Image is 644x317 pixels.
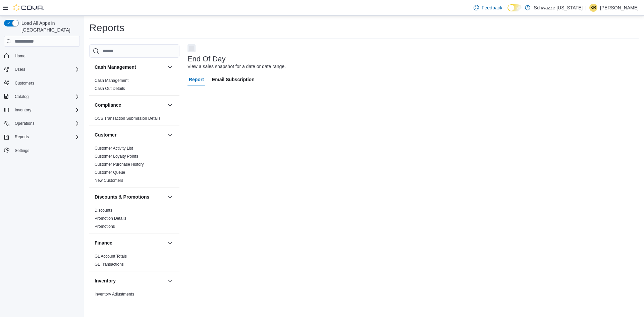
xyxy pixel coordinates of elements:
span: Email Subscription [212,73,255,86]
a: New Customers [95,178,123,183]
h3: Finance [95,240,112,246]
a: Cash Out Details [95,86,125,91]
span: Cash Out Details [95,86,125,91]
a: Customer Activity List [95,146,133,151]
button: Finance [95,240,165,246]
a: Discounts [95,208,112,213]
span: Customers [15,81,34,86]
button: Compliance [95,102,165,108]
span: Customer Activity List [95,146,133,151]
button: Customers [1,78,83,88]
span: Settings [15,148,29,153]
div: Finance [89,252,179,271]
span: Home [12,51,80,60]
img: Cova [13,4,44,11]
h1: Reports [89,21,124,35]
h3: Inventory [95,277,116,284]
span: Promotions [95,224,115,229]
span: Promotion Details [95,216,126,221]
h3: End Of Day [187,55,226,63]
div: Customer [89,144,179,187]
h3: Customer [95,131,116,138]
span: Home [15,53,25,59]
span: GL Transactions [95,262,124,267]
a: GL Transactions [95,262,124,267]
button: Operations [1,119,83,128]
button: Cash Management [166,63,174,71]
h3: Cash Management [95,64,136,70]
span: Users [15,67,25,72]
input: Dark Mode [507,4,522,11]
span: Report [189,73,204,86]
button: Customer [166,131,174,139]
a: Settings [12,147,32,155]
span: Users [12,65,80,73]
span: Reports [12,133,80,141]
button: Cash Management [95,64,165,70]
p: [PERSON_NAME] [600,4,639,12]
span: Load All Apps in [GEOGRAPHIC_DATA] [19,20,80,33]
button: Home [1,51,83,60]
div: Compliance [89,114,179,125]
span: KR [591,4,596,12]
span: Inventory Adjustments [95,292,134,297]
a: Promotions [95,224,115,229]
a: Customers [12,79,37,87]
a: OCS Transaction Submission Details [95,116,161,121]
a: Home [12,52,28,60]
nav: Complex example [4,48,80,173]
span: Reports [15,134,29,140]
div: View a sales snapshot for a date or date range. [187,63,286,70]
span: Customer Queue [95,170,125,175]
button: Inventory [1,105,83,115]
span: Operations [15,121,35,126]
a: Inventory Adjustments [95,292,134,297]
div: Cash Management [89,76,179,95]
a: Customer Loyalty Points [95,154,138,159]
span: GL Account Totals [95,254,127,259]
div: Discounts & Promotions [89,206,179,233]
a: Cash Management [95,78,128,83]
a: Customer Purchase History [95,162,144,167]
button: Catalog [1,92,83,101]
span: Catalog [15,94,29,99]
span: Inventory [12,106,80,114]
span: Cash Management [95,78,128,83]
a: GL Account Totals [95,254,127,259]
p: | [585,4,587,12]
button: Inventory [12,106,34,114]
button: Users [12,65,28,73]
button: Finance [166,239,174,247]
a: Promotion Details [95,216,126,221]
button: Customer [95,131,165,138]
button: Next [187,44,196,52]
button: Inventory [95,277,165,284]
a: Feedback [471,1,505,14]
button: Discounts & Promotions [166,193,174,201]
h3: Discounts & Promotions [95,194,149,200]
span: New Customers [95,178,123,183]
p: Schwazze [US_STATE] [534,4,583,12]
button: Catalog [12,93,31,101]
button: Reports [1,132,83,142]
a: Customer Queue [95,170,125,175]
h3: Compliance [95,102,121,108]
span: Customers [12,79,80,87]
span: Inventory [15,107,31,113]
button: Settings [1,146,83,155]
span: Catalog [12,93,80,101]
button: Inventory [166,277,174,285]
button: Operations [12,119,37,127]
span: Customer Loyalty Points [95,154,138,159]
button: Reports [12,133,32,141]
span: Operations [12,119,80,127]
div: Kevin Rodriguez [589,4,597,12]
span: Settings [12,146,80,155]
button: Compliance [166,101,174,109]
button: Discounts & Promotions [95,194,165,200]
span: Feedback [482,4,502,11]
